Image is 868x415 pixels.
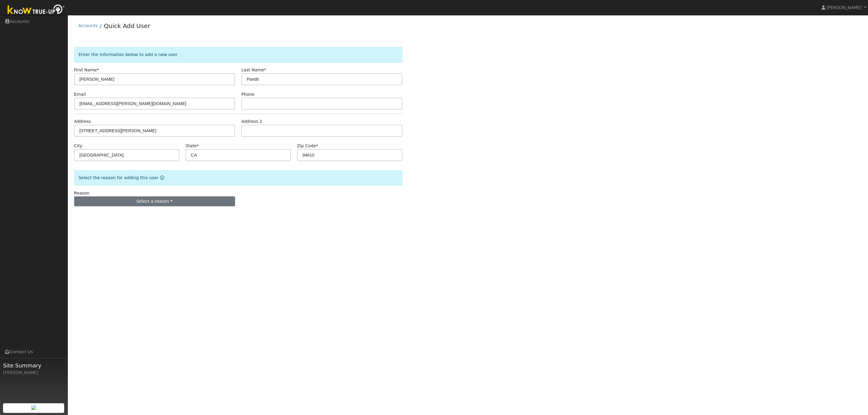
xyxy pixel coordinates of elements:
[74,170,402,186] div: Select the reason for adding this user
[264,67,266,72] span: Required
[104,22,150,30] a: Quick Add User
[74,118,91,125] label: Address
[97,67,99,72] span: Required
[3,361,64,370] span: Site Summary
[241,67,266,73] label: Last Name
[316,143,318,148] span: Required
[186,143,199,149] label: State
[74,190,90,196] label: Reason
[74,91,86,98] label: Email
[78,23,98,28] a: Accounts
[5,3,68,17] img: Know True-Up
[197,143,199,148] span: Required
[74,143,83,149] label: City
[297,143,318,149] label: Zip Code
[159,175,164,180] a: Reason for new user
[241,118,263,125] label: Address 2
[74,196,235,207] button: Select a reason
[31,405,36,410] img: retrieve
[74,67,99,73] label: First Name
[3,370,64,376] div: [PERSON_NAME]
[74,47,402,62] div: Enter the information below to add a new user
[826,5,862,10] span: [PERSON_NAME]
[241,91,255,98] label: Phone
